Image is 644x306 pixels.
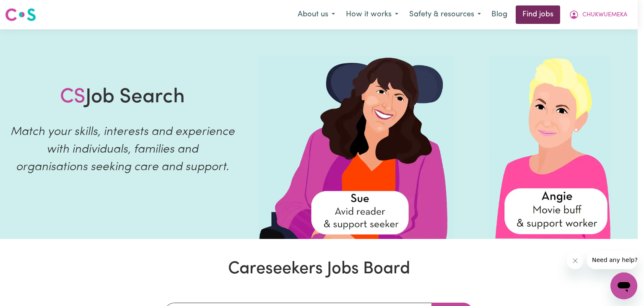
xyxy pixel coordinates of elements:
[5,7,36,22] img: Careseekers logo
[486,5,512,24] a: Blog
[587,251,637,269] iframe: Message from company
[60,87,86,107] span: CS
[404,6,486,23] button: Safety & resources
[340,6,404,23] button: How it works
[516,5,560,24] a: Find jobs
[610,272,637,299] iframe: Button to launch messaging window
[10,123,235,176] p: Match your skills, interests and experience with individuals, families and organisations seeking ...
[60,86,185,110] h1: Job Search
[5,6,51,13] span: Need any help?
[582,10,627,20] span: CHUKWUEMEKA
[5,5,36,24] a: Careseekers logo
[292,6,340,23] button: About us
[567,252,584,269] iframe: Close message
[563,6,633,23] button: My Account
